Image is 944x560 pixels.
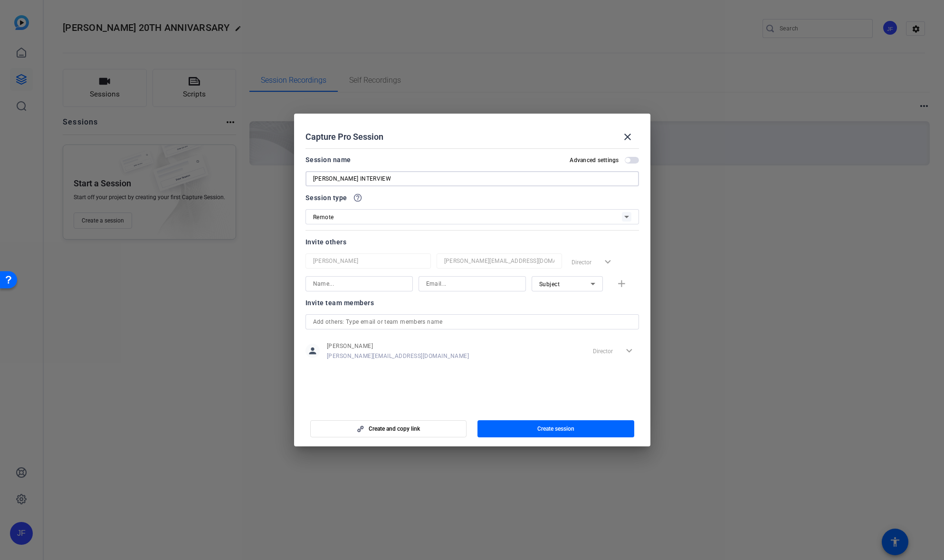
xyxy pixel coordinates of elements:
[537,425,574,433] span: Create session
[327,342,469,350] span: [PERSON_NAME]
[313,278,405,290] input: Name...
[327,352,469,360] span: [PERSON_NAME][EMAIL_ADDRESS][DOMAIN_NAME]
[305,154,351,165] div: Session name
[444,255,554,267] input: Email...
[313,214,334,221] span: Remote
[353,193,362,203] mat-icon: help_outline
[313,173,631,184] input: Enter Session Name
[305,236,639,248] div: Invite others
[310,420,467,437] button: Create and copy link
[426,278,518,290] input: Email...
[369,425,420,433] span: Create and copy link
[305,126,639,148] div: Capture Pro Session
[313,255,423,267] input: Name...
[305,297,639,309] div: Invite team members
[477,420,634,437] button: Create session
[622,131,633,143] mat-icon: close
[570,156,619,164] h2: Advanced settings
[313,316,631,328] input: Add others: Type email or team members name
[305,344,320,358] mat-icon: person
[539,281,560,288] span: Subject
[305,192,347,203] span: Session type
